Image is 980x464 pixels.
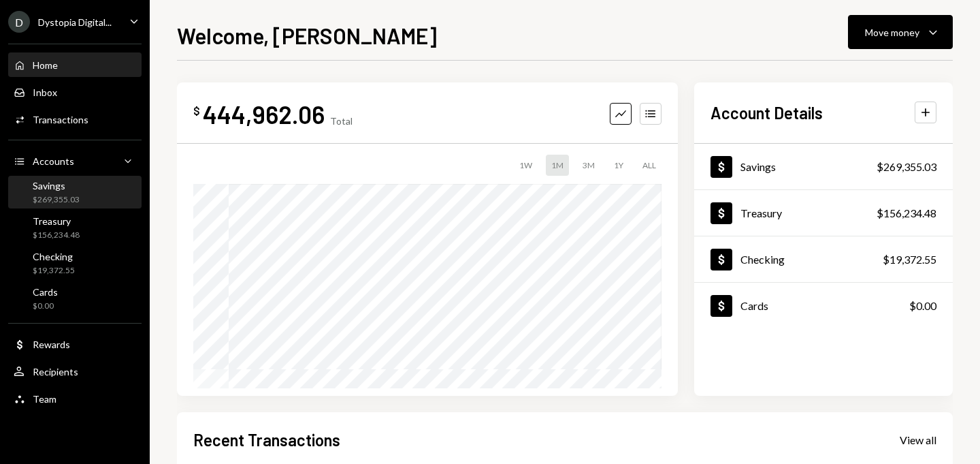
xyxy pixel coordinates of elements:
div: Savings [740,160,776,173]
div: $269,355.03 [33,194,80,206]
div: Transactions [33,114,88,125]
h2: Account Details [710,102,823,124]
button: Move money [848,15,953,49]
a: Team [8,386,142,411]
a: Rewards [8,332,142,356]
div: View all [900,433,936,447]
div: Recipients [33,366,78,377]
div: 444,962.06 [203,99,325,129]
a: Checking$19,372.55 [694,236,953,282]
div: $0.00 [909,298,936,314]
div: $19,372.55 [883,251,936,268]
a: Recipients [8,359,142,384]
a: Home [8,52,142,77]
div: D [8,11,30,33]
a: View all [900,432,936,447]
div: ALL [637,155,661,176]
h1: Welcome, [PERSON_NAME] [177,22,437,49]
div: $156,234.48 [33,230,80,241]
div: $269,355.03 [877,159,936,175]
div: Savings [33,180,80,191]
div: $0.00 [33,300,58,312]
a: Inbox [8,80,142,104]
div: Checking [33,251,75,262]
a: Treasury$156,234.48 [8,211,142,244]
div: $19,372.55 [33,265,75,277]
div: Treasury [33,215,80,227]
a: Savings$269,355.03 [694,144,953,189]
a: Transactions [8,107,142,132]
div: 1W [514,155,538,176]
a: Treasury$156,234.48 [694,190,953,236]
div: 3M [577,155,600,176]
div: Rewards [33,339,70,350]
div: Home [33,59,58,71]
h2: Recent Transactions [193,429,340,451]
div: $ [193,104,200,118]
a: Checking$19,372.55 [8,247,142,279]
div: Team [33,393,56,405]
a: Cards$0.00 [8,282,142,315]
div: Checking [740,253,785,266]
div: Total [330,115,353,127]
div: 1M [546,155,569,176]
div: Move money [865,25,919,40]
div: Treasury [740,206,782,219]
a: Savings$269,355.03 [8,176,142,208]
div: $156,234.48 [877,205,936,221]
div: Cards [740,299,768,312]
a: Accounts [8,149,142,173]
a: Cards$0.00 [694,283,953,328]
div: Dystopia Digital... [38,16,112,28]
div: 1Y [608,155,629,176]
div: Cards [33,286,58,298]
div: Accounts [33,155,74,167]
div: Inbox [33,87,57,98]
